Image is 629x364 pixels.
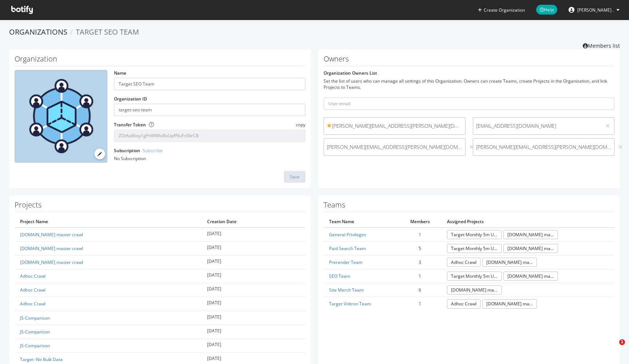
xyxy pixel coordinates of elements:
[114,96,147,102] label: Organization ID
[20,259,83,265] a: [DOMAIN_NAME] master crawl
[20,232,83,238] a: [DOMAIN_NAME] master crawl
[398,216,442,227] th: Members
[114,147,163,154] label: Subscription
[476,143,612,151] span: [PERSON_NAME][EMAIL_ADDRESS][PERSON_NAME][DOMAIN_NAME]
[329,301,371,307] a: Target Voltron Team
[9,27,620,37] ol: breadcrumbs
[503,230,558,239] a: [DOMAIN_NAME] master crawl
[296,122,305,128] span: copy
[202,339,305,352] td: [DATE]
[20,301,46,307] a: Adhoc Crawl
[20,245,83,252] a: [DOMAIN_NAME] master crawl
[114,104,305,116] input: Organization ID
[324,78,614,90] div: Set the list of users who can manage all settings of this Organization. Owners can create Teams, ...
[442,216,614,227] th: Assigned Projects
[324,216,398,227] th: Team Name
[15,55,305,66] h1: Organization
[324,55,614,66] h1: Owners
[398,227,442,242] td: 1
[478,7,525,13] button: Create Organization
[202,297,305,311] td: [DATE]
[324,70,377,76] label: Organization Owners List
[202,227,305,242] td: [DATE]
[20,329,50,335] a: JS-Comparison
[329,232,366,238] a: General Privileges
[447,299,480,308] a: Adhoc Crawl
[15,216,202,227] th: Project Name
[327,122,462,130] span: [PERSON_NAME][EMAIL_ADDRESS][PERSON_NAME][DOMAIN_NAME]
[329,259,363,265] a: Prerender Team
[20,273,46,279] a: Adhoc Crawl
[447,258,480,267] a: Adhoc Crawl
[398,283,442,297] td: 6
[202,216,305,227] th: Creation Date
[447,285,502,294] a: [DOMAIN_NAME] master crawl
[284,171,305,183] button: Save
[15,201,305,212] h1: Projects
[9,27,67,37] a: Organizations
[20,287,46,293] a: Adhoc Crawl
[447,230,502,239] a: Target Monthly 5m URL JS Crawl
[447,244,502,253] a: Target Monthly 5m URL JS Crawl
[20,315,50,321] a: JS-Comparison
[202,255,305,269] td: [DATE]
[398,269,442,283] td: 1
[583,40,620,50] a: Members list
[290,174,300,180] div: Save
[563,4,625,16] button: [PERSON_NAME] .
[482,258,537,267] a: [DOMAIN_NAME] master crawl
[329,287,364,293] a: Site Merch Team
[114,122,146,128] label: Transfer Token
[619,339,625,345] span: 1
[503,244,558,253] a: [DOMAIN_NAME] master crawl
[202,325,305,339] td: [DATE]
[324,201,614,212] h1: Teams
[20,356,63,363] a: Target -No Bulk Data
[202,241,305,255] td: [DATE]
[114,155,305,162] div: No Subscription
[398,255,442,269] td: 3
[398,297,442,311] td: 1
[447,272,502,281] a: Target Monthly 5m URL JS Crawl
[327,143,462,151] span: [PERSON_NAME][EMAIL_ADDRESS][PERSON_NAME][DOMAIN_NAME]
[329,273,350,279] a: SEO Team
[398,241,442,255] td: 5
[202,283,305,297] td: [DATE]
[202,311,305,325] td: [DATE]
[114,70,126,76] label: Name
[503,272,558,281] a: [DOMAIN_NAME] master crawl
[20,343,50,349] a: JS-Comparison
[202,269,305,283] td: [DATE]
[482,299,537,308] a: [DOMAIN_NAME] master crawl
[324,98,614,110] input: User email
[329,245,366,252] a: Paid Search Team
[114,78,305,90] input: name
[536,5,557,15] span: Help
[577,7,614,13] span: Balajee .
[604,339,622,357] iframe: Intercom live chat
[140,147,163,154] a: - Subscribe
[476,122,599,130] span: [EMAIL_ADDRESS][DOMAIN_NAME]
[76,27,139,37] span: Target SEO Team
